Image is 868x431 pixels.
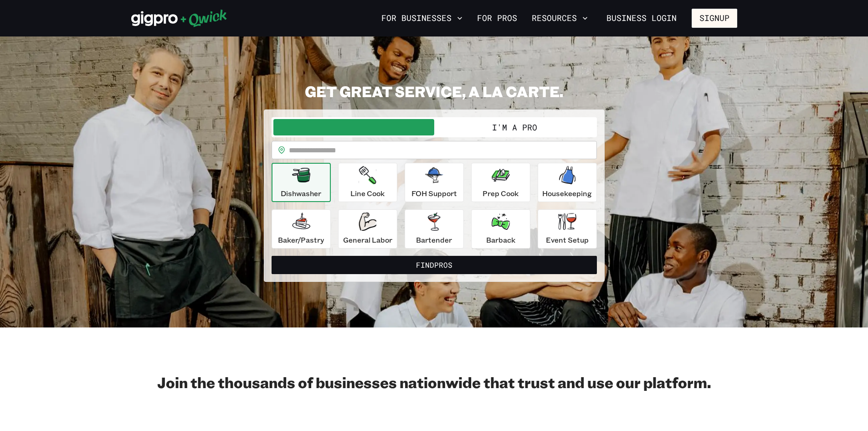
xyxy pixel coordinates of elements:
[350,188,385,199] p: Line Cook
[483,188,519,199] p: Prep Cook
[278,234,324,245] p: Baker/Pastry
[599,9,684,28] a: Business Login
[434,119,595,135] button: I'm a Pro
[538,209,597,249] button: Event Setup
[692,9,737,28] button: Signup
[546,234,589,245] p: Event Setup
[473,10,521,26] a: For Pros
[411,188,457,199] p: FOH Support
[416,234,452,245] p: Bartender
[343,234,392,245] p: General Labor
[338,163,397,202] button: Line Cook
[471,163,530,202] button: Prep Cook
[264,82,605,100] h2: GET GREAT SERVICE, A LA CARTE.
[272,209,331,249] button: Baker/Pastry
[281,188,321,199] p: Dishwasher
[273,119,434,135] button: I'm a Business
[272,256,597,274] button: FindPros
[378,10,466,26] button: For Businesses
[338,209,397,249] button: General Labor
[486,234,515,245] p: Barback
[471,209,530,249] button: Barback
[405,209,464,249] button: Bartender
[405,163,464,202] button: FOH Support
[272,163,331,202] button: Dishwasher
[131,373,737,391] h2: Join the thousands of businesses nationwide that trust and use our platform.
[542,188,592,199] p: Housekeeping
[528,10,591,26] button: Resources
[538,163,597,202] button: Housekeeping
